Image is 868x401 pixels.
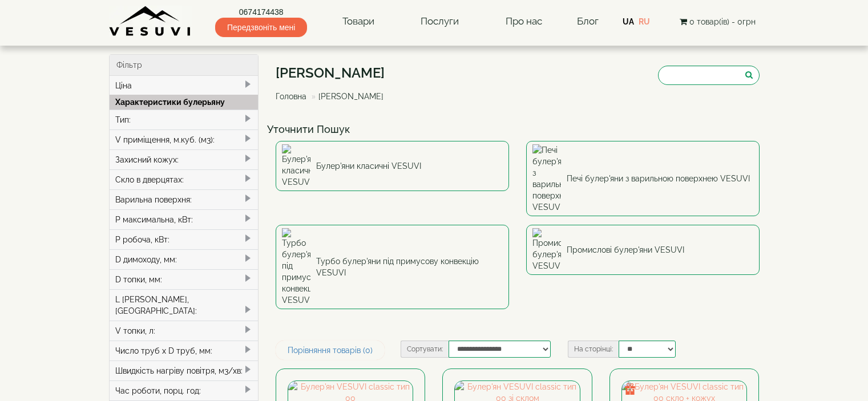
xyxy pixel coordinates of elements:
[401,341,449,358] label: Сортувати:
[110,129,259,149] div: V приміщення, м.куб. (м3):
[276,225,509,309] a: Турбо булер'яни під примусову конвекцію VESUVI Турбо булер'яни під примусову конвекцію VESUVI
[526,141,760,216] a: Печі булер'яни з варильною поверхнею VESUVI Печі булер'яни з варильною поверхнею VESUVI
[110,229,259,249] div: P робоча, кВт:
[110,289,259,321] div: L [PERSON_NAME], [GEOGRAPHIC_DATA]:
[276,341,385,360] a: Порівняння товарів (0)
[276,66,392,80] h1: [PERSON_NAME]
[110,95,259,110] div: Характеристики булерьяну
[532,228,561,272] img: Промислові булер'яни VESUVI
[215,6,307,18] a: 0674174438
[267,124,768,135] h4: Уточнити Пошук
[639,17,650,26] a: RU
[532,144,561,213] img: Печі булер'яни з варильною поверхнею VESUVI
[215,18,307,37] span: Передзвоніть мені
[331,9,386,35] a: Товари
[110,55,259,76] div: Фільтр
[110,169,259,189] div: Скло в дверцятах:
[577,15,599,27] a: Блог
[109,6,192,37] img: Завод VESUVI
[276,92,306,101] a: Головна
[110,149,259,169] div: Захисний кожух:
[110,209,259,229] div: P максимальна, кВт:
[110,380,259,400] div: Час роботи, порц. год:
[110,341,259,361] div: Число труб x D труб, мм:
[110,321,259,341] div: V топки, л:
[309,91,383,102] li: [PERSON_NAME]
[282,144,310,188] img: Булер'яни класичні VESUVI
[110,76,259,95] div: Ціна
[110,249,259,269] div: D димоходу, мм:
[110,269,259,289] div: D топки, мм:
[624,383,636,395] img: gift
[676,15,759,28] button: 0 товар(ів) - 0грн
[276,141,509,191] a: Булер'яни класичні VESUVI Булер'яни класичні VESUVI
[110,189,259,209] div: Варильна поверхня:
[409,9,470,35] a: Послуги
[110,361,259,380] div: Швидкість нагріву повітря, м3/хв:
[110,110,259,129] div: Тип:
[689,17,756,26] span: 0 товар(ів) - 0грн
[623,17,634,26] a: UA
[568,341,619,358] label: На сторінці:
[494,9,554,35] a: Про нас
[526,225,760,275] a: Промислові булер'яни VESUVI Промислові булер'яни VESUVI
[282,228,310,306] img: Турбо булер'яни під примусову конвекцію VESUVI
